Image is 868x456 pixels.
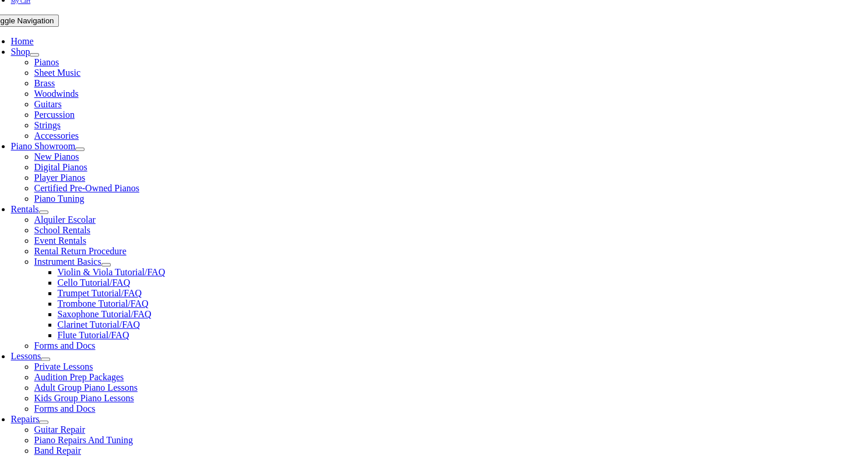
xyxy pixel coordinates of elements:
[58,320,140,329] a: Clarinet Tutorial/FAQ
[58,299,149,308] a: Trombone Tutorial/FAQ
[34,152,79,162] a: New Pianos
[34,120,61,130] a: Strings
[58,288,142,298] a: Trumpet Tutorial/FAQ
[11,36,34,46] a: Home
[34,257,101,266] a: Instrument Basics
[34,341,96,350] a: Forms and Docs
[34,435,133,445] a: Piano Repairs And Tuning
[75,148,85,151] button: Open submenu of Piano Showroom
[58,330,129,340] a: Flute Tutorial/FAQ
[34,131,79,141] a: Accessories
[34,446,81,455] a: Band Repair
[34,383,138,392] a: Adult Group Piano Lessons
[34,99,62,109] a: Guitars
[34,78,55,88] a: Brass
[34,162,87,172] a: Digital Pianos
[34,362,93,371] a: Private Lessons
[34,68,81,78] a: Sheet Music
[34,236,86,245] a: Event Rentals
[58,278,131,287] a: Cello Tutorial/FAQ
[34,183,139,193] a: Certified Pre-Owned Pianos
[34,110,75,120] a: Percussion
[11,351,41,361] a: Lessons
[34,194,85,204] a: Piano Tuning
[11,47,30,57] a: Shop
[34,225,90,235] a: School Rentals
[11,414,40,424] a: Repairs
[11,204,39,214] a: Rentals
[58,267,166,277] a: Violin & Viola Tutorial/FAQ
[34,215,96,225] a: Alquiler Escolar
[34,425,86,434] a: Guitar Repair
[11,141,76,151] a: Piano Showroom
[41,357,50,361] button: Open submenu of Lessons
[34,89,79,99] a: Woodwinds
[34,173,86,183] a: Player Pianos
[39,211,48,214] button: Open submenu of Rentals
[34,372,124,382] a: Audition Prep Packages
[34,404,96,413] a: Forms and Docs
[58,309,152,319] a: Saxophone Tutorial/FAQ
[30,53,39,57] button: Open submenu of Shop
[34,57,59,67] a: Pianos
[39,420,48,424] button: Open submenu of Repairs
[34,246,126,256] a: Rental Return Procedure
[101,263,111,266] button: Open submenu of Instrument Basics
[34,393,134,403] a: Kids Group Piano Lessons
